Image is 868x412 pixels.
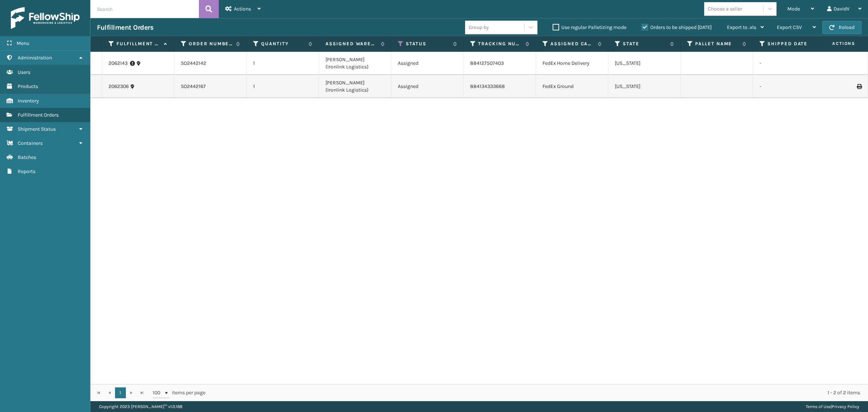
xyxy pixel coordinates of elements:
span: Reports [18,168,35,175]
span: Administration [18,55,52,61]
td: SO2442167 [174,75,247,98]
h3: Fulfillment Orders [97,23,153,32]
a: 1 [115,387,126,398]
a: 884134333668 [470,83,505,89]
div: | [806,401,859,412]
td: [PERSON_NAME] (Ironlink Logistics) [319,52,391,75]
span: Menu [17,40,29,46]
label: State [623,41,667,47]
label: Quantity [261,41,305,47]
button: Reload [822,21,861,34]
span: Fulfillment Orders [18,112,59,118]
span: Actions [234,6,251,12]
td: [PERSON_NAME] (Ironlink Logistics) [319,75,391,98]
a: 2062143 [109,60,128,67]
span: Actions [809,38,860,50]
a: Terms of Use [806,404,831,409]
td: FedEx Home Delivery [536,52,608,75]
a: 884127507403 [470,60,504,66]
div: 1 - 2 of 2 items [216,389,860,396]
td: - [753,52,825,75]
label: Tracking Number [478,41,522,47]
td: [US_STATE] [608,52,681,75]
td: 1 [247,75,319,98]
td: [US_STATE] [608,75,681,98]
p: Copyright 2023 [PERSON_NAME]™ v 1.0.188 [99,401,182,412]
span: Inventory [18,98,39,104]
label: Shipped Date [767,41,811,47]
td: Assigned [391,75,464,98]
span: Shipment Status [18,126,56,132]
span: Batches [18,154,36,160]
span: Products [18,83,38,89]
label: Assigned Warehouse [325,41,377,47]
td: Assigned [391,52,464,75]
td: 1 [247,52,319,75]
div: Group by [469,24,489,31]
span: Users [18,69,30,75]
label: Fulfillment Order Id [116,41,160,47]
span: Export to .xls [727,24,756,30]
i: Print Label [857,84,861,89]
label: Use regular Palletizing mode [553,24,626,30]
a: 2062306 [109,83,129,90]
label: Pallet Name [695,41,739,47]
td: SO2442142 [174,52,247,75]
img: logo [11,7,80,29]
span: Export CSV [777,24,802,30]
td: - [753,75,825,98]
span: Mode [787,6,800,12]
span: 100 [153,389,163,396]
label: Assigned Carrier Service [550,41,594,47]
span: items per page [153,387,205,398]
span: Containers [18,140,43,146]
label: Order Number [189,41,233,47]
div: Choose a seller [708,5,742,13]
a: Privacy Policy [832,404,859,409]
label: Orders to be shipped [DATE] [642,24,712,30]
label: Status [406,41,450,47]
td: FedEx Ground [536,75,608,98]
